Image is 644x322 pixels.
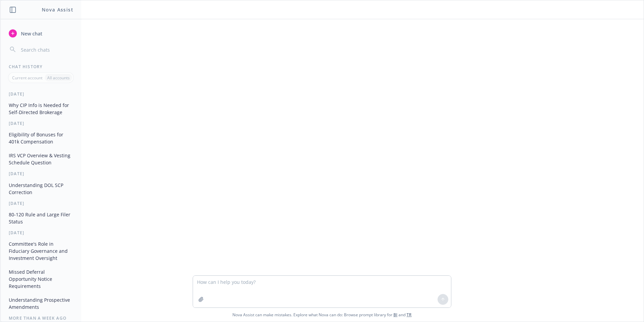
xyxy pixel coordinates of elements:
a: BI [393,312,397,318]
button: Understanding Prospective Amendments [6,294,76,313]
div: [DATE] [1,200,81,206]
div: More than a week ago [1,315,81,321]
span: New chat [20,30,42,37]
div: [DATE] [1,171,81,177]
p: All accounts [47,75,70,81]
button: IRS VCP Overview & Vesting Schedule Question [6,150,76,168]
h1: Nova Assist [42,6,73,13]
a: TR [407,312,412,318]
button: 80-120 Rule and Large Filer Status [6,209,76,227]
button: Why CIP Info is Needed for Self-Directed Brokerage [6,100,76,118]
button: Missed Deferral Opportunity Notice Requirements [6,266,76,292]
div: [DATE] [1,91,81,97]
button: New chat [6,27,76,39]
div: Chat History [1,64,81,70]
button: Committee's Role in Fiduciary Governance and Investment Oversight [6,238,76,264]
input: Search chats [20,45,73,54]
div: [DATE] [1,230,81,236]
button: Understanding DOL SCP Correction [6,180,76,198]
p: Current account [12,75,42,81]
div: [DATE] [1,120,81,126]
button: Eligibility of Bonuses for 401k Compensation [6,129,76,147]
span: Nova Assist can make mistakes. Explore what Nova can do: Browse prompt library for and [3,308,641,322]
